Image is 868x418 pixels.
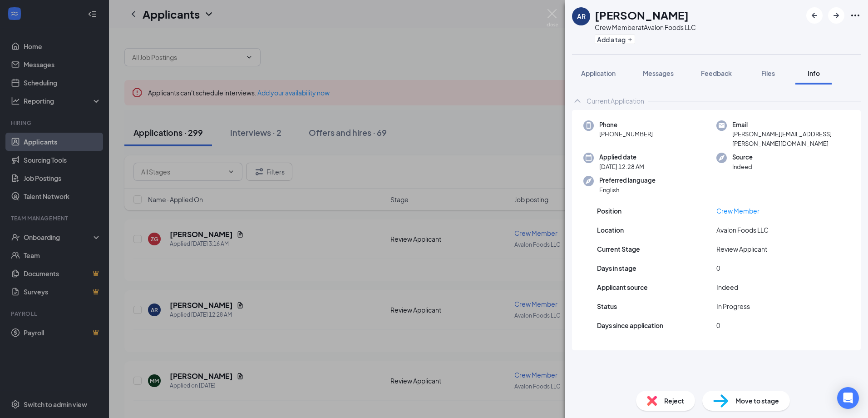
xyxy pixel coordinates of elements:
span: Application [581,69,616,77]
span: Applicant source [597,282,648,292]
button: ArrowRight [828,7,844,24]
span: Location [597,225,624,235]
div: Crew Member at Avalon Foods LLC [595,23,696,32]
span: Status [597,301,617,311]
span: Email [732,120,849,129]
svg: Plus [627,37,633,42]
span: Applied date [599,153,644,162]
span: 0 [716,320,720,330]
svg: ArrowRight [831,10,842,21]
span: Current Stage [597,244,640,254]
span: Phone [599,120,653,129]
span: [PHONE_NUMBER] [599,129,653,139]
span: Messages [643,69,674,77]
span: Position [597,206,621,216]
div: AR [577,12,586,21]
svg: Ellipses [850,10,861,21]
span: In Progress [716,301,750,311]
span: Move to stage [735,396,779,406]
span: Info [808,69,820,77]
div: Open Intercom Messenger [837,387,859,409]
div: Current Application [587,96,644,105]
span: Days since application [597,320,663,330]
span: [DATE] 12:28 AM [599,162,644,171]
span: Files [761,69,775,77]
span: Reject [664,396,684,406]
span: [PERSON_NAME][EMAIL_ADDRESS][PERSON_NAME][DOMAIN_NAME] [732,129,849,148]
span: Preferred language [599,176,656,185]
span: Indeed [732,162,753,171]
span: Days in stage [597,263,636,273]
span: Indeed [716,282,738,292]
span: English [599,185,656,194]
h1: [PERSON_NAME] [595,7,689,23]
span: Feedback [701,69,732,77]
span: 0 [716,263,720,273]
span: Avalon Foods LLC [716,225,769,235]
span: Source [732,153,753,162]
svg: ChevronUp [572,95,583,106]
svg: ArrowLeftNew [809,10,820,21]
button: ArrowLeftNew [806,7,823,24]
button: PlusAdd a tag [595,35,635,44]
a: Crew Member [716,207,759,215]
span: Review Applicant [716,244,767,254]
